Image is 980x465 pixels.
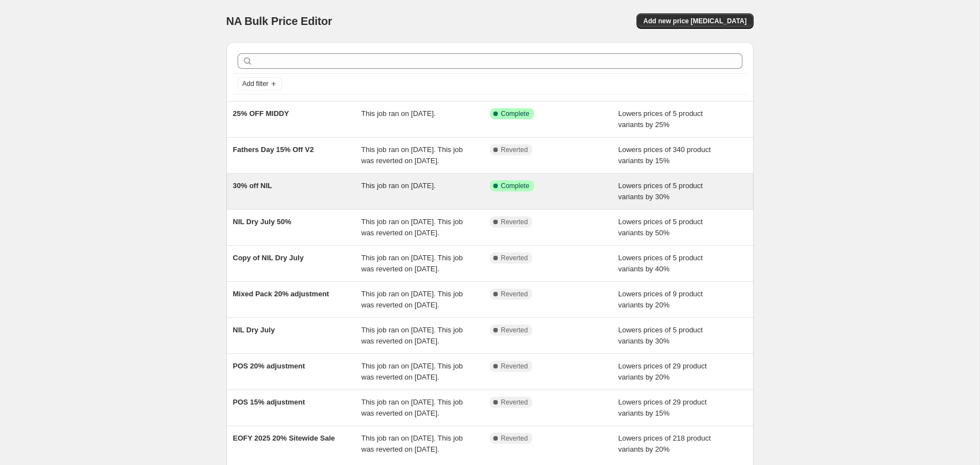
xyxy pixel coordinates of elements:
[361,218,463,237] span: This job ran on [DATE]. This job was reverted on [DATE].
[501,145,528,154] span: Reverted
[226,15,332,27] span: NA Bulk Price Editor
[618,362,707,381] span: Lowers prices of 29 product variants by 20%
[618,218,703,237] span: Lowers prices of 5 product variants by 50%
[618,145,711,165] span: Lowers prices of 340 product variants by 15%
[361,145,463,165] span: This job ran on [DATE]. This job was reverted on [DATE].
[618,254,703,273] span: Lowers prices of 5 product variants by 40%
[361,290,463,309] span: This job ran on [DATE]. This job was reverted on [DATE].
[501,254,528,262] span: Reverted
[361,434,463,453] span: This job ran on [DATE]. This job was reverted on [DATE].
[618,434,711,453] span: Lowers prices of 218 product variants by 20%
[361,254,463,273] span: This job ran on [DATE]. This job was reverted on [DATE].
[233,434,335,442] span: EOFY 2025 20% Sitewide Sale
[233,326,275,334] span: NIL Dry July
[233,145,314,154] span: Fathers Day 15% Off V2
[501,362,528,371] span: Reverted
[233,181,272,190] span: 30% off NIL
[233,290,329,298] span: Mixed Pack 20% adjustment
[361,362,463,381] span: This job ran on [DATE]. This job was reverted on [DATE].
[501,181,529,190] span: Complete
[243,79,269,88] span: Add filter
[233,398,305,406] span: POS 15% adjustment
[233,109,289,118] span: 25% OFF MIDDY
[618,109,703,129] span: Lowers prices of 5 product variants by 25%
[501,434,528,443] span: Reverted
[618,181,703,201] span: Lowers prices of 5 product variants by 30%
[233,362,305,370] span: POS 20% adjustment
[238,77,282,90] button: Add filter
[361,109,436,118] span: This job ran on [DATE].
[233,254,304,262] span: Copy of NIL Dry July
[618,326,703,345] span: Lowers prices of 5 product variants by 30%
[361,398,463,417] span: This job ran on [DATE]. This job was reverted on [DATE].
[643,17,746,26] span: Add new price [MEDICAL_DATA]
[233,218,291,226] span: NIL Dry July 50%
[501,218,528,226] span: Reverted
[361,326,463,345] span: This job ran on [DATE]. This job was reverted on [DATE].
[361,181,436,190] span: This job ran on [DATE].
[501,109,529,118] span: Complete
[501,290,528,299] span: Reverted
[501,398,528,407] span: Reverted
[618,398,707,417] span: Lowers prices of 29 product variants by 15%
[637,13,753,29] button: Add new price [MEDICAL_DATA]
[501,326,528,335] span: Reverted
[618,290,703,309] span: Lowers prices of 9 product variants by 20%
